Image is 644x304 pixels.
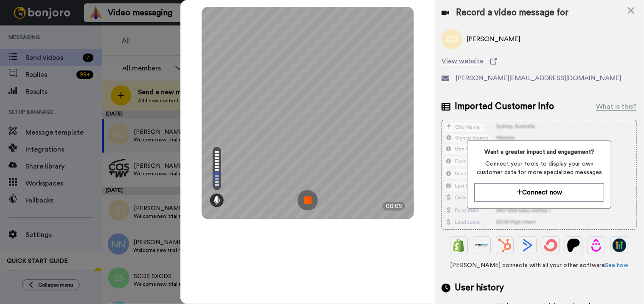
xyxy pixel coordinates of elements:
[442,56,484,66] span: View website
[544,239,558,252] img: ConvertKit
[442,56,637,66] a: View website
[382,202,405,211] div: 00:09
[442,261,637,270] span: [PERSON_NAME] connects with all your other software
[456,73,622,83] span: [PERSON_NAME][EMAIL_ADDRESS][DOMAIN_NAME]
[567,239,581,252] img: Patreon
[475,239,489,252] img: Ontraport
[498,239,512,252] img: Hubspot
[590,239,604,252] img: Drip
[475,160,605,177] span: Connect your tools to display your own customer data for more specialized messages
[521,239,535,252] img: ActiveCampaign
[605,262,629,268] a: See how
[455,281,504,294] span: User history
[596,101,637,112] div: What is this?
[455,100,554,113] span: Imported Customer Info
[475,148,605,156] span: Want a greater impact and engagement?
[298,190,318,211] img: ic_record_stop.svg
[475,183,605,202] button: Connect now
[453,239,466,252] img: Shopify
[613,239,627,252] img: GoHighLevel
